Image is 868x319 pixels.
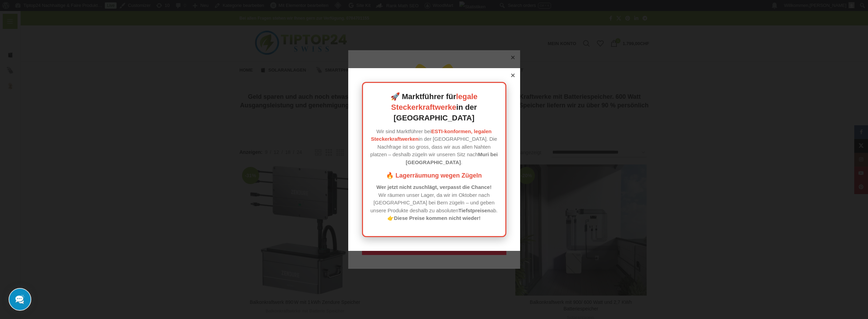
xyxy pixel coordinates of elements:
[370,128,498,167] p: Wir sind Marktführer bei in der [GEOGRAPHIC_DATA]. Die Nachfrage ist so gross, dass wir aus allen...
[391,92,477,111] a: legale Steckerkraftwerke
[370,183,498,222] p: Wir räumen unser Lager, da wir im Oktober nach [GEOGRAPHIC_DATA] bei Bern zügeln – und geben unse...
[371,128,492,142] a: ESTI-konformen, legalen Steckerkraftwerken
[459,208,491,213] strong: Tiefstpreisen
[370,92,498,123] h2: 🚀 Marktführer für in der [GEOGRAPHIC_DATA]
[394,215,481,221] strong: Diese Preise kommen nicht wieder!
[370,171,498,180] h3: 🔥 Lagerräumung wegen Zügeln
[376,184,492,190] strong: Wer jetzt nicht zuschlägt, verpasst die Chance!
